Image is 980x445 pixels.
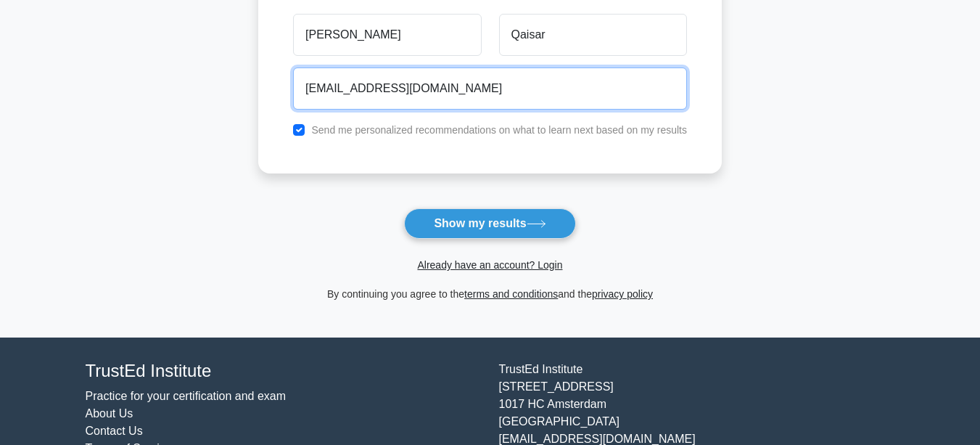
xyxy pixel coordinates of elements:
[499,14,687,56] input: Last name
[250,285,730,303] div: By continuing you agree to the and the
[86,361,482,382] h4: TrustEd Institute
[86,425,143,437] a: Contact Us
[86,407,133,420] a: About Us
[404,208,575,239] button: Show my results
[592,288,653,300] a: privacy policy
[311,124,687,136] label: Send me personalized recommendations on what to learn next based on my results
[293,14,481,56] input: First name
[293,68,687,110] input: Email
[417,259,562,271] a: Already have an account? Login
[464,288,558,300] a: terms and conditions
[86,390,287,402] a: Practice for your certification and exam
